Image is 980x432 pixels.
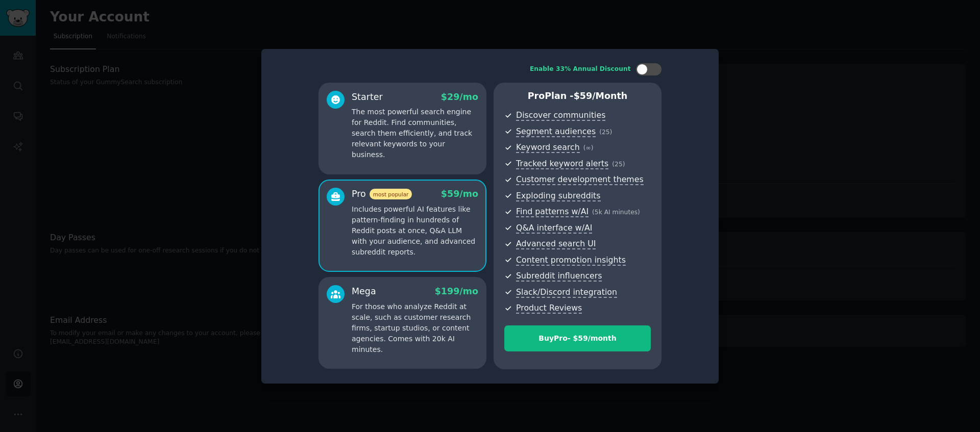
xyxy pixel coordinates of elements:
span: Tracked keyword alerts [516,159,608,169]
span: Product Reviews [516,303,582,314]
span: most popular [370,189,412,199]
span: Customer development themes [516,174,644,185]
div: Starter [352,91,383,104]
span: Content promotion insights [516,255,626,266]
span: Keyword search [516,142,580,153]
span: $ 199 /mo [435,286,478,296]
span: Find patterns w/AI [516,207,589,217]
p: Includes powerful AI features like pattern-finding in hundreds of Reddit posts at once, Q&A LLM w... [352,204,478,258]
div: Mega [352,285,376,298]
span: Advanced search UI [516,239,596,249]
p: For those who analyze Reddit at scale, such as customer research firms, startup studios, or conte... [352,301,478,355]
p: The most powerful search engine for Reddit. Find communities, search them efficiently, and track ... [352,107,478,160]
span: $ 29 /mo [441,92,478,102]
span: Exploding subreddits [516,191,600,201]
span: Segment audiences [516,126,596,137]
span: $ 59 /mo [441,189,478,199]
p: Pro Plan - [504,90,651,103]
div: Enable 33% Annual Discount [530,65,631,74]
span: ( 25 ) [599,129,612,136]
span: Slack/Discord integration [516,287,617,298]
span: $ 59 /month [574,91,628,101]
span: ( ∞ ) [583,144,594,151]
span: Discover communities [516,110,605,121]
button: BuyPro- $59/month [504,325,651,351]
span: ( 5k AI minutes ) [592,209,640,216]
div: Buy Pro - $ 59 /month [505,333,650,344]
div: Pro [352,188,412,200]
span: Q&A interface w/AI [516,223,592,234]
span: Subreddit influencers [516,271,602,282]
span: ( 25 ) [612,161,625,168]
